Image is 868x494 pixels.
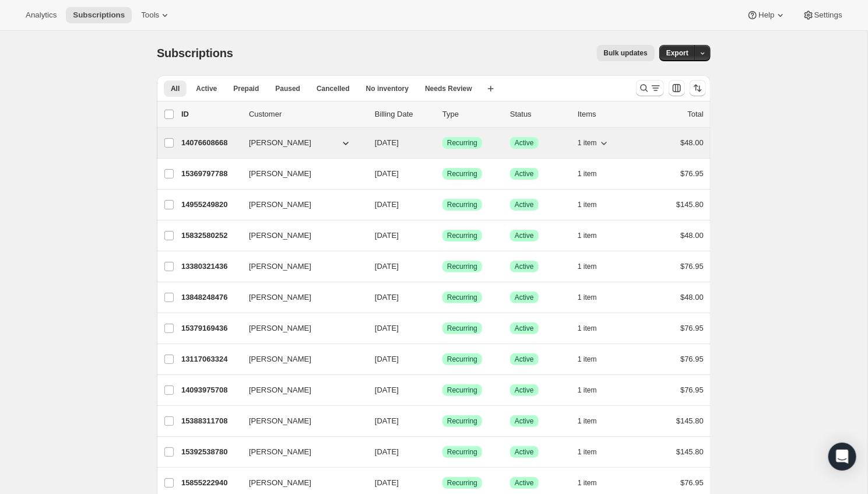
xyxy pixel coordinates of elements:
span: 1 item [578,386,597,395]
span: [DATE] [375,324,399,332]
span: Recurring [447,169,477,178]
div: Type [442,108,501,120]
button: [PERSON_NAME] [242,412,359,430]
button: 1 item [578,475,610,491]
span: Active [515,200,534,209]
button: [PERSON_NAME] [242,226,359,245]
p: 13117063324 [181,353,240,365]
span: Recurring [447,386,477,395]
span: $145.80 [676,447,704,456]
span: Recurring [447,324,477,333]
span: Needs Review [425,84,472,93]
button: Tools [134,7,178,23]
span: $76.95 [680,324,704,332]
p: 13380321436 [181,261,240,272]
span: Active [515,355,534,364]
button: 1 item [578,258,610,275]
span: Active [515,324,534,333]
div: Items [578,108,636,120]
span: All [171,84,180,93]
button: Export [659,45,695,61]
span: [DATE] [375,355,399,363]
span: [DATE] [375,416,399,425]
span: Subscriptions [157,47,233,59]
span: Active [515,138,534,148]
span: [DATE] [375,231,399,240]
div: 13117063324[PERSON_NAME][DATE]SuccessRecurringSuccessActive1 item$76.95 [181,351,704,367]
span: [PERSON_NAME] [249,446,311,458]
p: 15392538780 [181,446,240,458]
span: [PERSON_NAME] [249,261,311,272]
span: $76.95 [680,386,704,394]
span: [PERSON_NAME] [249,323,311,334]
div: 13380321436[PERSON_NAME][DATE]SuccessRecurringSuccessActive1 item$76.95 [181,258,704,275]
button: 1 item [578,166,610,182]
span: Recurring [447,416,477,426]
p: 15832580252 [181,230,240,241]
span: Recurring [447,262,477,271]
p: Billing Date [375,108,433,120]
span: [DATE] [375,138,399,147]
span: [DATE] [375,478,399,487]
span: Recurring [447,138,477,148]
span: 1 item [578,200,597,209]
button: [PERSON_NAME] [242,134,359,152]
span: 1 item [578,231,597,240]
button: [PERSON_NAME] [242,257,359,276]
p: ID [181,108,240,120]
button: Settings [796,7,849,23]
span: 1 item [578,478,597,488]
span: Prepaid [233,84,259,93]
span: 1 item [578,262,597,271]
span: Bulk updates [604,48,648,58]
span: 1 item [578,355,597,364]
button: [PERSON_NAME] [242,350,359,369]
button: Sort the results [690,80,706,96]
span: $145.80 [676,416,704,425]
span: Tools [141,10,159,20]
button: 1 item [578,382,610,398]
span: Recurring [447,355,477,364]
span: Subscriptions [73,10,125,20]
p: 14076608668 [181,137,240,149]
span: Active [515,478,534,488]
span: [PERSON_NAME] [249,292,311,303]
span: 1 item [578,416,597,426]
span: [DATE] [375,169,399,178]
span: $76.95 [680,478,704,487]
p: 15379169436 [181,323,240,334]
span: $48.00 [680,138,704,147]
p: Status [510,108,568,120]
span: [DATE] [375,262,399,271]
button: 1 item [578,135,610,151]
p: 15369797788 [181,168,240,180]
span: Recurring [447,478,477,488]
span: [PERSON_NAME] [249,384,311,396]
span: $48.00 [680,293,704,302]
button: [PERSON_NAME] [242,474,359,492]
span: Active [515,293,534,302]
button: 1 item [578,320,610,337]
button: Help [740,7,793,23]
span: 1 item [578,169,597,178]
span: Active [196,84,217,93]
span: Active [515,231,534,240]
span: Active [515,386,534,395]
span: $145.80 [676,200,704,209]
span: [PERSON_NAME] [249,199,311,211]
p: 15388311708 [181,415,240,427]
div: IDCustomerBilling DateTypeStatusItemsTotal [181,108,704,120]
button: Search and filter results [636,80,664,96]
button: Customize table column order and visibility [669,80,685,96]
span: Recurring [447,231,477,240]
span: [PERSON_NAME] [249,168,311,180]
button: [PERSON_NAME] [242,288,359,307]
span: $76.95 [680,355,704,363]
span: Cancelled [317,84,350,93]
div: 13848248476[PERSON_NAME][DATE]SuccessRecurringSuccessActive1 item$48.00 [181,289,704,306]
span: Paused [275,84,300,93]
button: 1 item [578,444,610,460]
span: Export [666,48,688,58]
span: [PERSON_NAME] [249,477,311,489]
div: 14076608668[PERSON_NAME][DATE]SuccessRecurringSuccessActive1 item$48.00 [181,135,704,151]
